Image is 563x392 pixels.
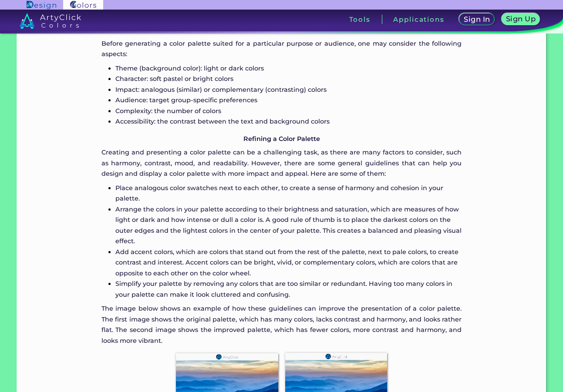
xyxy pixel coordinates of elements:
[115,106,462,116] p: Complexity: the number of colors
[101,38,462,60] p: Before generating a color palette suited for a particular purpose or audience, one may consider t...
[393,16,444,23] h3: Applications
[464,16,490,23] h5: Sign In
[115,63,462,74] p: Theme (background color): light or dark colors
[115,183,462,204] p: Place analogous color swatches next to each other, to create a sense of harmony and cohesion in y...
[101,147,462,179] p: Creating and presenting a color palette can be a challenging task, as there are many factors to c...
[349,16,371,23] h3: Tools
[115,247,462,278] p: Add accent colors, which are colors that stand out from the rest of the palette, next to pale col...
[115,204,462,247] p: Arrange the colors in your palette according to their brightness and saturation, which are measur...
[20,13,81,29] img: logo_artyclick_colors_white.svg
[459,13,494,25] a: Sign In
[27,1,56,9] img: ArtyClick Design logo
[101,303,462,346] p: The image below shows an example of how these guidelines can improve the presentation of a color ...
[115,74,462,84] p: Character: soft pastel or bright colors
[101,134,462,144] p: Refining a Color Palette
[115,95,462,105] p: Audience: target group-specific preferences
[115,116,462,127] p: Accessibility: the contrast between the text and background colors
[115,84,462,95] p: Impact: analogous (similar) or complementary (contrasting) colors
[506,15,535,22] h5: Sign Up
[502,13,539,25] a: Sign Up
[115,278,462,300] p: Simplify your palette by removing any colors that are too similar or redundant. Having too many c...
